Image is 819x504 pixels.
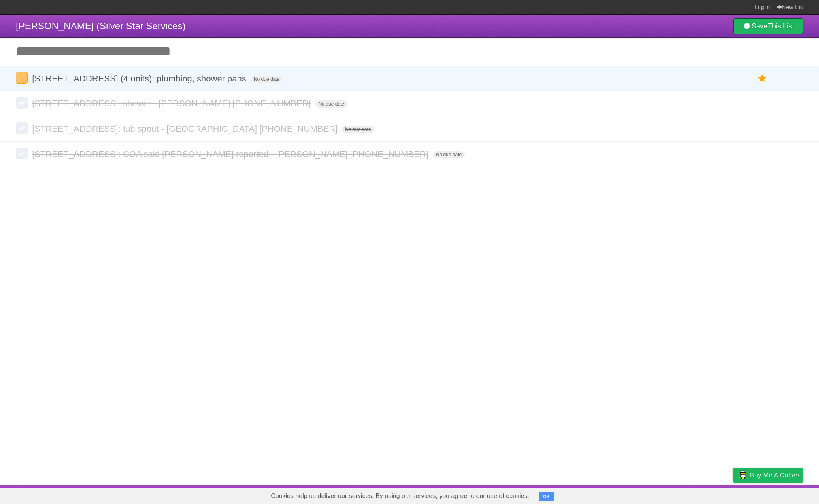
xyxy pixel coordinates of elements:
span: [STREET_ADDRESS] (4 units): plumbing, shower pans [32,74,248,83]
label: Done [16,97,28,109]
a: Privacy [723,487,744,502]
a: About [628,487,645,502]
span: [PERSON_NAME] (Silver Star Services) [16,21,185,31]
button: OK [539,492,554,501]
a: Suggest a feature [753,487,803,502]
label: Star task [755,72,770,85]
span: [STREET_ADDRESS]: shower - [PERSON_NAME] [PHONE_NUMBER] [32,99,313,108]
a: Buy me a coffee [733,468,803,483]
label: Done [16,148,28,159]
label: Done [16,122,28,134]
span: No due date [433,151,465,158]
span: Cookies help us deliver our services. By using our services, you agree to our use of cookies. [263,488,537,504]
img: Buy me a coffee [737,468,748,482]
a: Developers [654,487,686,502]
span: No due date [251,76,283,83]
span: [STREET_ADDRESS]: COA said [PERSON_NAME] reported - [PERSON_NAME] [PHONE_NUMBER] [32,149,430,159]
span: No due date [315,100,347,108]
b: This List [768,22,794,30]
a: Terms [696,487,713,502]
label: Done [16,72,28,84]
a: SaveThis List [733,18,803,34]
span: No due date [342,126,374,133]
span: Buy me a coffee [750,468,799,482]
span: [STREET_ADDRESS]: tub spout - [GEOGRAPHIC_DATA] [PHONE_NUMBER] [32,124,340,134]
